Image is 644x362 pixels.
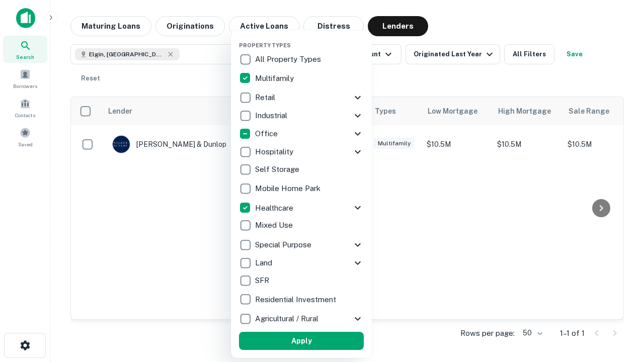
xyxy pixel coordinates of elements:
[239,236,364,254] div: Special Purpose
[255,92,277,104] p: Retail
[255,163,301,175] p: Self Storage
[255,72,296,84] p: Multifamily
[255,257,274,269] p: Land
[255,183,323,195] p: Mobile Home Park
[239,332,364,350] button: Apply
[255,313,320,325] p: Agricultural / Rural
[255,110,289,122] p: Industrial
[239,310,364,328] div: Agricultural / Rural
[239,107,364,125] div: Industrial
[239,88,364,107] div: Retail
[255,202,295,214] p: Healthcare
[239,143,364,161] div: Hospitality
[239,42,291,48] span: Property Types
[255,275,271,287] p: SFR
[594,282,644,330] iframe: Chat Widget
[255,219,295,231] p: Mixed Use
[239,254,364,272] div: Land
[239,125,364,143] div: Office
[255,53,323,65] p: All Property Types
[255,128,280,140] p: Office
[255,294,338,306] p: Residential Investment
[255,146,295,158] p: Hospitality
[239,199,364,217] div: Healthcare
[255,239,313,251] p: Special Purpose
